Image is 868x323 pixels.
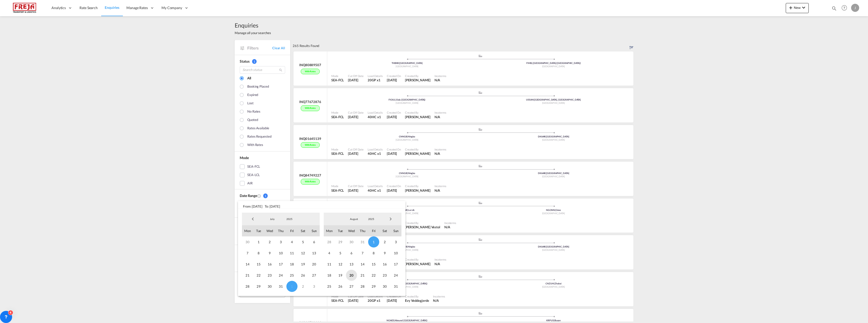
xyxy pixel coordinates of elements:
[324,225,335,236] span: Mon
[335,225,346,236] span: Tue
[390,225,401,236] span: Sun
[346,217,362,221] span: August
[286,225,297,236] span: Fri
[368,225,379,236] span: Fri
[264,215,281,223] md-select: Month: July
[264,217,280,221] span: July
[386,214,396,224] span: Next Month
[242,225,253,236] span: Mon
[363,217,379,221] span: 2025
[281,215,298,223] md-select: Year: 2025
[238,201,405,209] span: From: [DATE] To: [DATE]
[379,225,390,236] span: Sat
[281,217,297,221] span: 2025
[253,225,264,236] span: Tue
[275,225,286,236] span: Thu
[346,225,357,236] span: Wed
[309,225,320,236] span: Sun
[357,225,368,236] span: Thu
[248,214,258,224] span: Previous Month
[264,225,275,236] span: Wed
[297,225,309,236] span: Sat
[345,215,363,223] md-select: Month: August
[363,215,380,223] md-select: Year: 2025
